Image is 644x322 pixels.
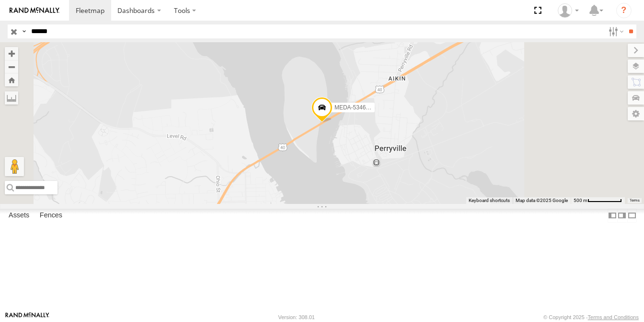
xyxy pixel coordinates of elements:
div: Version: 308.01 [278,314,315,320]
label: Fences [35,209,67,223]
label: Search Query [20,24,28,38]
button: Map Scale: 500 m per 68 pixels [571,197,625,204]
button: Zoom in [5,47,18,60]
div: Laura Shifflett [554,3,582,18]
label: Measure [5,91,18,105]
button: Drag Pegman onto the map to open Street View [5,157,24,176]
label: Assets [4,209,34,223]
a: Terms and Conditions [588,314,639,320]
button: Zoom Home [5,73,18,86]
label: Map Settings [628,107,644,120]
label: Hide Summary Table [627,209,637,223]
span: 500 m [574,198,587,203]
div: © Copyright 2025 - [543,314,639,320]
img: rand-logo.svg [10,7,59,14]
a: Visit our Website [5,312,49,322]
i: ? [616,3,632,18]
label: Dock Summary Table to the Left [608,209,617,223]
label: Dock Summary Table to the Right [617,209,627,223]
button: Zoom out [5,60,18,73]
button: Keyboard shortcuts [469,197,510,204]
a: Terms (opens in new tab) [630,198,640,202]
span: MEDA-534658-Swing [334,104,390,111]
span: Map data ©2025 Google [516,198,568,203]
label: Search Filter Options [605,24,625,38]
